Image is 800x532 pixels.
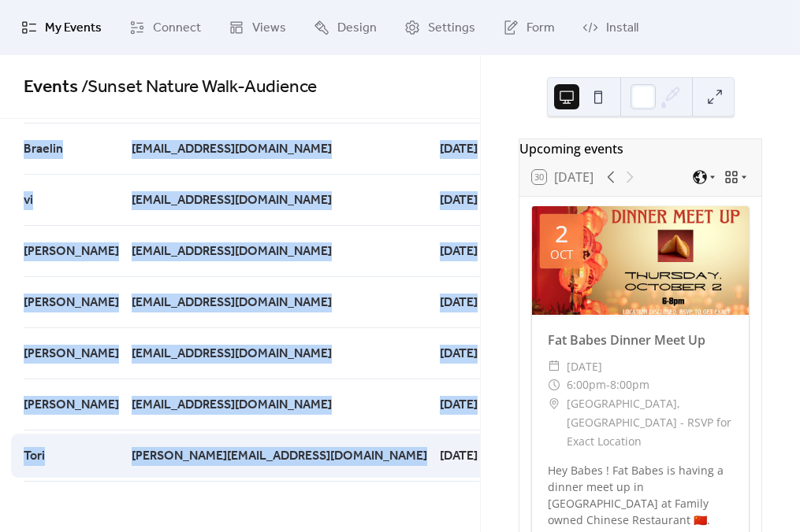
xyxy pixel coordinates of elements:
a: Settings [393,6,487,49]
div: ​ [548,394,560,413]
span: [DATE] [440,447,478,466]
div: ​ [548,357,560,376]
span: [DATE] [440,242,478,261]
div: ​ [548,375,560,394]
span: / Sunset Nature Walk - Audience [78,70,317,105]
span: Design [337,19,377,38]
span: [EMAIL_ADDRESS][DOMAIN_NAME] [132,242,332,261]
span: My Events [45,19,102,38]
div: Upcoming events [519,139,761,158]
span: [GEOGRAPHIC_DATA], [GEOGRAPHIC_DATA] - RSVP for Exact Location [567,394,733,450]
span: Install [606,19,638,38]
span: [DATE] [440,140,478,159]
span: [EMAIL_ADDRESS][DOMAIN_NAME] [132,345,332,364]
span: [DATE] [440,191,478,210]
span: [DATE] [440,396,478,415]
span: [PERSON_NAME][EMAIL_ADDRESS][DOMAIN_NAME] [132,447,427,466]
a: Form [491,6,567,49]
a: Design [302,6,389,49]
span: 8:00pm [610,375,649,394]
span: vi [24,191,33,210]
span: [PERSON_NAME] [24,294,119,312]
span: Views [252,19,286,38]
span: 6:00pm [567,375,606,394]
span: [EMAIL_ADDRESS][DOMAIN_NAME] [132,140,332,159]
a: Views [217,6,298,49]
div: Fat Babes Dinner Meet Up [532,331,749,349]
div: 2 [555,222,568,246]
a: Events [24,70,78,105]
span: Settings [428,19,475,38]
span: Connect [153,19,201,38]
span: [PERSON_NAME] [24,242,119,261]
span: [DATE] [440,294,478,312]
span: [EMAIL_ADDRESS][DOMAIN_NAME] [132,294,332,312]
a: My Events [9,6,113,49]
div: Oct [550,249,573,260]
span: [EMAIL_ADDRESS][DOMAIN_NAME] [132,396,332,415]
span: - [606,375,610,394]
span: [DATE] [567,357,602,376]
span: Braelin [24,140,63,159]
span: [DATE] [440,345,478,364]
a: Connect [117,6,213,49]
a: Install [571,6,650,49]
span: Tori [24,447,45,466]
span: [EMAIL_ADDRESS][DOMAIN_NAME] [132,191,332,210]
span: Form [527,19,555,38]
span: [PERSON_NAME] [24,396,119,415]
span: [PERSON_NAME] [24,345,119,364]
